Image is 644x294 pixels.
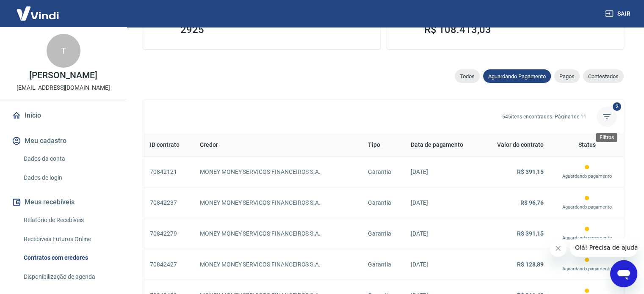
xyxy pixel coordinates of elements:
[150,168,186,176] p: 70842121
[47,34,80,68] div: T
[150,198,186,207] p: 70842237
[610,260,637,287] iframe: Botão para abrir a janela de mensagens
[481,134,550,157] th: Valor do contrato
[424,24,491,36] span: R$ 108.413,03
[5,6,71,13] span: Olá! Precisa de ajuda?
[557,203,617,211] p: Aguardando pagamento
[29,71,97,80] p: [PERSON_NAME]
[17,83,110,92] p: [EMAIL_ADDRESS][DOMAIN_NAME]
[517,230,544,237] strong: R$ 391,15
[200,229,354,238] p: MONEY MONEY SERVICOS FINANCEIROS S.A.
[193,134,361,157] th: Credor
[550,134,624,157] th: Status
[20,249,116,267] a: Contratos com credores
[404,134,481,157] th: Data de pagamento
[200,168,354,176] p: MONEY MONEY SERVICOS FINANCEIROS S.A.
[583,69,624,83] div: Contestados
[550,240,567,257] iframe: Fechar mensagem
[570,238,637,257] iframe: Mensagem da empresa
[10,106,116,125] a: Início
[20,268,116,286] a: Disponibilização de agenda
[200,198,354,207] p: MONEY MONEY SERVICOS FINANCEIROS S.A.
[596,133,617,142] div: Filtros
[557,194,617,211] div: Este contrato ainda não foi processado pois está aguardando o pagamento ser feito na data program...
[143,134,193,157] th: ID contrato
[455,69,480,83] div: Todos
[613,102,621,111] span: 2
[20,150,116,168] a: Dados da conta
[411,260,474,269] p: [DATE]
[517,261,544,268] strong: R$ 128,89
[517,168,544,175] strong: R$ 391,15
[368,229,397,238] p: Garantia
[455,73,480,80] span: Todos
[603,6,634,22] button: Sair
[10,0,65,26] img: Vindi
[554,73,580,80] span: Pagos
[200,260,354,269] p: MONEY MONEY SERVICOS FINANCEIROS S.A.
[502,113,586,121] p: 545 itens encontrados. Página 1 de 11
[368,198,397,207] p: Garantia
[150,260,186,269] p: 70842427
[411,168,474,176] p: [DATE]
[483,69,551,83] div: Aguardando Pagamento
[20,169,116,187] a: Dados de login
[10,132,116,150] button: Meu cadastro
[368,260,397,269] p: Garantia
[150,229,186,238] p: 70842279
[520,199,544,206] strong: R$ 96,76
[557,265,617,273] p: Aguardando pagamento
[557,163,617,180] div: Este contrato ainda não foi processado pois está aguardando o pagamento ser feito na data program...
[554,69,580,83] div: Pagos
[411,198,474,207] p: [DATE]
[557,256,617,273] div: Este contrato ainda não foi processado pois está aguardando o pagamento ser feito na data program...
[20,231,116,248] a: Recebíveis Futuros Online
[180,24,370,36] div: 2925
[583,73,624,80] span: Contestados
[368,168,397,176] p: Garantia
[20,212,116,229] a: Relatório de Recebíveis
[557,173,617,180] p: Aguardando pagamento
[361,134,404,157] th: Tipo
[597,107,617,127] span: Filtros
[411,229,474,238] p: [DATE]
[483,73,551,80] span: Aguardando Pagamento
[557,225,617,242] div: Este contrato ainda não foi processado pois está aguardando o pagamento ser feito na data program...
[557,234,617,242] p: Aguardando pagamento
[10,193,116,212] button: Meus recebíveis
